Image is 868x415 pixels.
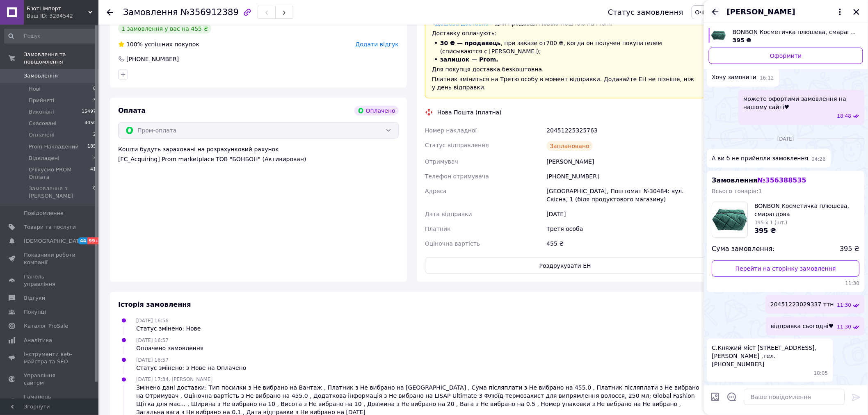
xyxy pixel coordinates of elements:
div: 20451225325763 [545,123,707,138]
div: Статус змінено: Нове [136,324,201,333]
span: Всього товарів: 1 [712,188,763,194]
span: 3 [93,155,96,162]
span: Замовлення та повідомлення [24,51,98,66]
span: 11:30 09.08.2025 [837,324,852,331]
span: 100% [126,41,143,48]
span: 15497 [82,108,96,116]
span: № 356388535 [758,176,806,184]
span: Відкладені [29,155,59,162]
span: [PERSON_NAME] [727,7,795,17]
span: 18:48 08.08.2025 [837,113,852,120]
span: Платник [425,226,451,232]
span: Оплачені [29,131,55,139]
div: Нова Пошта (платна) [435,108,504,116]
span: 0 [93,85,96,93]
div: Повернутися назад [107,8,113,16]
span: Отримувач [425,158,458,165]
span: Гаманець компанії [24,393,76,408]
span: Відгуки [24,294,45,302]
span: 4050 [85,120,96,127]
img: 6503286722_w100_h100_bonbon-kosmetichka-plyusheva.jpg [713,202,748,237]
a: Оформити [709,48,863,64]
span: 04:26 09.08.2025 [812,156,826,163]
li: , при заказе от 700 ₴ , когда он получен покупателем (списываются с [PERSON_NAME]); [432,39,699,55]
span: 16:12 08.08.2025 [760,75,774,82]
span: 11:30 09.08.2025 [712,280,860,287]
span: 44 [78,237,87,244]
div: [GEOGRAPHIC_DATA], Поштомат №30484: вул. Скісна, 1 (біля продуктового магазину) [545,184,707,207]
span: Оплата [118,107,146,114]
span: Скасовані [29,120,57,127]
span: 395 ₴ [733,37,752,43]
span: Замовлення з [PERSON_NAME] [29,185,93,200]
button: Відкрити шаблони відповідей [727,392,738,402]
span: Замовлення [123,7,178,17]
span: Інструменти веб-майстра та SEO [24,351,76,365]
span: Управління сайтом [24,372,76,387]
span: [DEMOGRAPHIC_DATA] [24,237,85,245]
span: Очікуємо PROM Оплата [695,9,765,16]
span: Prom Накладений [29,143,79,150]
span: Очікуємо PROM Оплата [29,166,90,181]
div: [PHONE_NUMBER] [126,55,180,63]
div: Статус змінено: з Нове на Оплачено [136,364,246,372]
span: відправка сьогодні♥ [771,322,834,331]
span: Товари та послуги [24,223,76,231]
button: Назад [710,7,720,17]
div: 09.08.2025 [707,135,865,143]
a: Переглянути товар [709,28,863,44]
span: Хочу замовити [712,73,757,82]
span: Виконані [29,108,54,116]
div: 455 ₴ [545,236,707,251]
span: 3 [93,97,96,104]
span: 20451223029337 ттн [771,300,834,309]
span: [DATE] 17:34, [PERSON_NAME] [136,377,212,383]
div: Доставку оплачують: [432,29,699,37]
div: Статус замовлення [608,8,683,16]
span: №356912389 [180,7,239,17]
span: Додати відгук [356,41,399,48]
div: [DATE] [545,207,707,221]
span: Показники роботи компанії [24,251,76,266]
span: залишок — Prom. [440,56,498,63]
span: BONBON Косметичка плюшева, смарагдова [733,28,857,36]
button: Роздрукувати ЕН [425,258,706,274]
span: [DATE] 16:56 [136,318,169,324]
div: [PERSON_NAME] [545,154,707,169]
span: Замовлення [712,176,807,184]
span: [DATE] [774,136,798,143]
a: Перейти на сторінку замовлення [712,260,860,277]
div: Оплачено замовлення [136,344,203,352]
span: Оціночна вартість [425,240,480,247]
img: 6503286722_w640_h640_bonbon-kosmetichka-plyusheva.jpg [711,28,726,43]
div: Для покупця доставка безкоштовна. [432,65,699,73]
span: Прийняті [29,97,54,104]
div: [FC_Acquiring] Prom marketplace ТОВ "БОНБОН" (Активирован) [118,155,399,163]
span: Дата відправки [425,211,472,217]
button: [PERSON_NAME] [727,7,845,17]
div: Кошти будуть зараховані на розрахунковий рахунок [118,145,399,163]
span: Каталог ProSale [24,322,68,330]
span: 30 ₴ — продавець [440,40,501,46]
div: Оплачено [354,106,399,116]
span: 395 ₴ [755,227,777,235]
div: [PHONE_NUMBER] [545,169,707,184]
span: 11:30 09.08.2025 [837,302,852,309]
span: 0 [93,185,96,200]
span: Адреса [425,188,447,194]
span: Статус відправлення [425,142,489,148]
input: Пошук [4,29,97,43]
span: Повідомлення [24,210,64,217]
span: С.Княжий міст [STREET_ADDRESS],[PERSON_NAME] ,тел.[PHONE_NUMBER] [712,344,828,368]
span: [DATE] 16:57 [136,357,169,363]
div: Заплановано [547,141,593,151]
span: 18:05 09.08.2025 [814,370,829,377]
span: Історія замовлення [118,301,191,308]
span: BONBON Косметичка плюшева, смарагдова [755,202,860,218]
span: А ви б не прийняли замовлення [712,154,809,163]
button: Закрити [852,7,861,17]
span: 41 [90,166,96,181]
span: [DATE] 16:57 [136,337,169,343]
span: 99+ [87,237,101,244]
span: 395 ₴ [840,244,860,254]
